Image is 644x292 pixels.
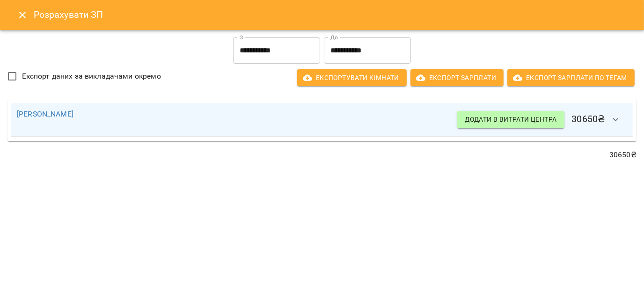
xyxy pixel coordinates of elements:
button: Close [11,4,34,26]
button: Експортувати кімнати [297,69,407,86]
span: Експорт Зарплати по тегам [515,72,627,83]
button: Експорт Зарплати по тегам [507,69,635,86]
span: Додати в витрати центра [465,114,556,125]
p: 30650 ₴ [7,149,637,161]
h6: 30650 ₴ [457,109,627,131]
button: Експорт Зарплати [410,69,504,86]
span: Експорт Зарплати [418,72,496,83]
a: [PERSON_NAME] [17,109,73,118]
h6: Розрахувати ЗП [34,7,633,22]
button: Додати в витрати центра [457,111,564,128]
span: Експорт даних за викладачами окремо [22,71,161,82]
span: Експортувати кімнати [305,72,399,83]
